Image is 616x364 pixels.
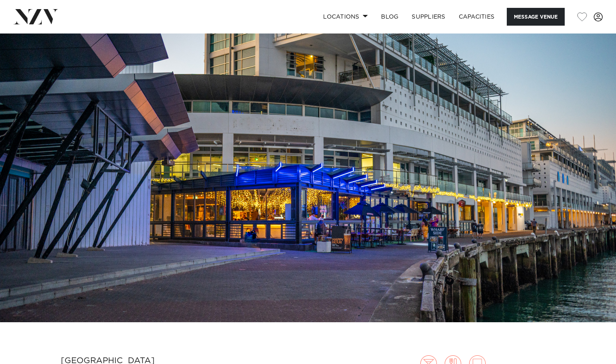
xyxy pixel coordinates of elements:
[13,9,58,24] img: nzv-logo.png
[507,8,565,26] button: Message Venue
[452,8,501,26] a: Capacities
[374,8,405,26] a: BLOG
[405,8,452,26] a: SUPPLIERS
[316,8,374,26] a: Locations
